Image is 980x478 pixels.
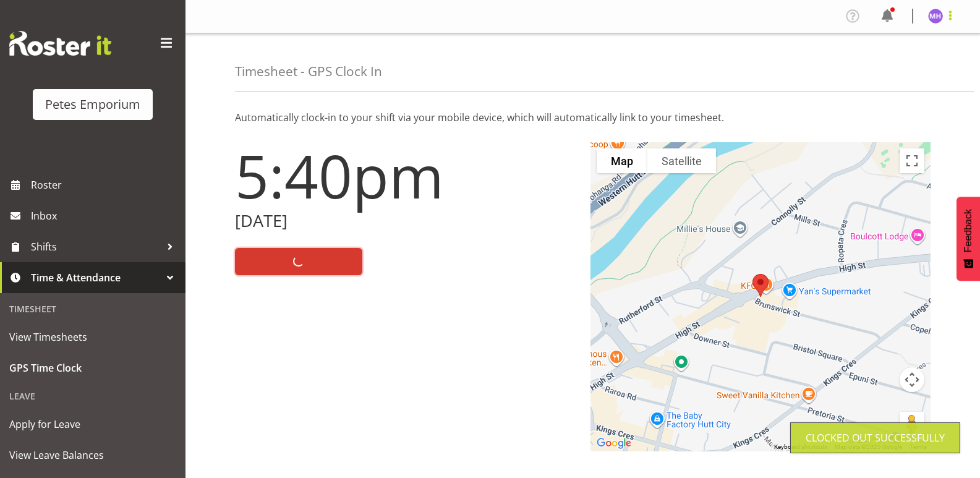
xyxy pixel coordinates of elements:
span: GPS Time Clock [9,359,176,377]
img: Rosterit website logo [9,31,111,56]
h1: 5:40pm [235,142,576,209]
a: View Leave Balances [3,440,182,471]
span: Feedback [963,209,974,252]
span: Roster [31,176,179,194]
span: Apply for Leave [9,415,176,433]
span: Shifts [31,237,161,256]
span: View Timesheets [9,328,176,346]
button: Keyboard shortcuts [774,443,827,451]
h2: [DATE] [235,211,576,231]
div: Petes Emporium [45,95,140,114]
span: View Leave Balances [9,446,176,464]
p: Automatically clock-in to your shift via your mobile device, which will automatically link to you... [235,110,931,125]
span: Inbox [31,207,179,225]
img: Google [594,435,634,451]
a: GPS Time Clock [3,352,182,383]
button: Toggle fullscreen view [900,148,924,173]
img: mackenzie-halford4471.jpg [928,9,943,23]
a: Open this area in Google Maps (opens a new window) [594,435,634,451]
div: Timesheet [3,296,182,322]
div: Leave [3,383,182,409]
a: Apply for Leave [3,409,182,440]
div: Clocked out Successfully [806,430,945,445]
span: Time & Attendance [31,268,161,287]
button: Drag Pegman onto the map to open Street View [900,412,924,437]
a: View Timesheets [3,322,182,352]
button: Show street map [597,148,647,173]
button: Map camera controls [900,367,924,392]
button: Feedback - Show survey [957,197,980,281]
h4: Timesheet - GPS Clock In [235,64,382,79]
button: Show satellite imagery [647,148,716,173]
